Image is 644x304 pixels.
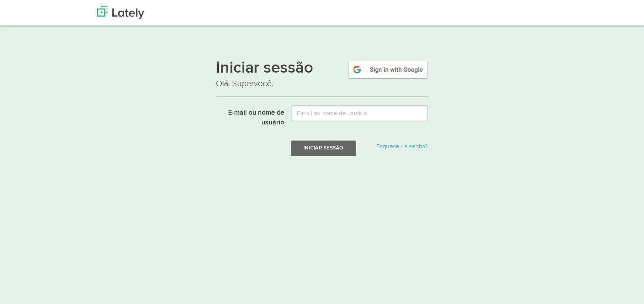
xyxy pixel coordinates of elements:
img: Ultimamente [97,6,144,19]
label: E-mail ou nome de usuário [209,105,285,128]
p: Olá, Supervocê. [216,78,429,90]
button: Iniciar sessão [291,141,356,156]
img: google-signin.png [347,60,429,79]
input: E-mail ou nome de usuário [291,105,428,121]
font: Iniciar sessão [216,60,313,76]
a: Esqueceu a senha? [376,144,427,149]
